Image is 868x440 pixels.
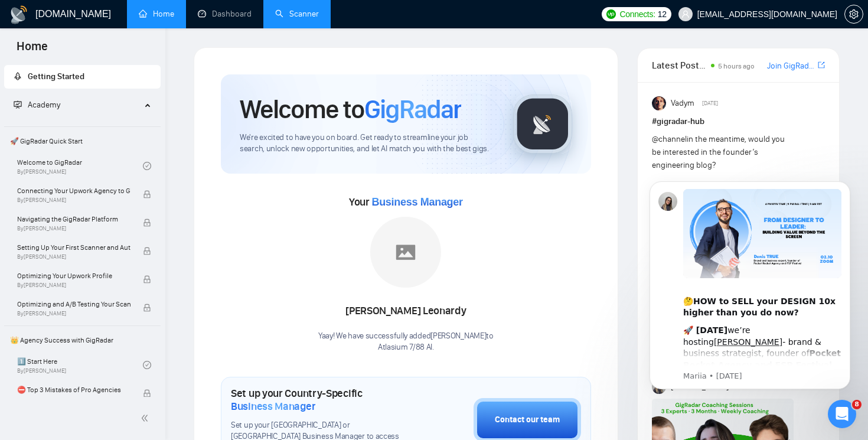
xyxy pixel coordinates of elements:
[845,9,863,19] span: setting
[619,8,655,21] span: Connects:
[139,9,174,19] a: homeHome
[141,412,152,424] span: double-left
[14,72,22,80] span: rocket
[143,190,151,198] span: lock
[17,384,130,396] span: ⛔ Top 3 Mistakes of Pro Agencies
[652,58,708,73] span: Latest Posts from the GigRadar Community
[818,60,825,70] span: export
[231,400,315,413] span: Business Manager
[240,93,461,125] h1: Welcome to
[143,361,151,369] span: check-circle
[652,115,825,128] h1: # gigradar-hub
[371,196,462,208] span: Business Manager
[495,413,560,426] div: Contact our team
[17,352,143,378] a: 1️⃣ Start HereBy[PERSON_NAME]
[17,253,130,260] span: By [PERSON_NAME]
[7,38,57,63] span: Home
[9,5,28,24] img: logo
[844,9,863,19] a: setting
[14,100,22,109] span: fund-projection-screen
[349,195,463,208] span: Your
[143,162,151,170] span: check-circle
[370,217,441,288] img: placeholder.png
[658,8,667,21] span: 12
[513,94,572,154] img: gigradar-logo.png
[702,98,718,109] span: [DATE]
[17,270,130,282] span: Optimizing Your Upwork Profile
[143,219,151,227] span: lock
[17,213,130,225] span: Navigating the GigRadar Platform
[632,167,868,434] iframe: Intercom notifications message
[17,396,130,403] span: By [PERSON_NAME]
[17,298,130,310] span: Optimizing and A/B Testing Your Scanner for Better Results
[28,100,60,110] span: Academy
[240,132,494,155] span: We're excited to have you on board. Get ready to streamline your job search, unlock new opportuni...
[143,247,151,255] span: lock
[275,9,319,19] a: searchScanner
[17,185,130,197] span: Connecting Your Upwork Agency to GigRadar
[652,134,687,144] span: @channel
[17,225,130,232] span: By [PERSON_NAME]
[818,60,825,71] a: export
[681,10,690,18] span: user
[5,328,159,352] span: 👑 Agency Success with GigRadar
[17,282,130,289] span: By [PERSON_NAME]
[318,342,494,353] p: Atlasium 7/88 AI .
[143,304,151,312] span: lock
[767,60,815,73] a: Join GigRadar Slack Community
[17,197,130,204] span: By [PERSON_NAME]
[17,242,130,253] span: Setting Up Your First Scanner and Auto-Bidder
[828,400,856,428] iframe: Intercom live chat
[364,93,461,125] span: GigRadar
[17,153,143,179] a: Welcome to GigRadarBy[PERSON_NAME]
[318,301,494,321] div: [PERSON_NAME] Leonardy
[143,389,151,397] span: lock
[198,9,252,19] a: dashboardDashboard
[14,100,60,110] span: Academy
[5,129,159,153] span: 🚀 GigRadar Quick Start
[17,310,130,317] span: By [PERSON_NAME]
[606,9,616,19] img: upwork-logo.png
[318,331,494,353] div: Yaay! We have successfully added [PERSON_NAME] to
[844,5,863,24] button: setting
[4,65,161,89] li: Getting Started
[28,71,84,82] span: Getting Started
[852,400,862,409] span: 8
[143,275,151,283] span: lock
[231,387,415,413] h1: Set up your Country-Specific
[652,96,666,110] img: Vadym
[671,97,694,110] span: Vadym
[718,62,755,70] span: 5 hours ago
